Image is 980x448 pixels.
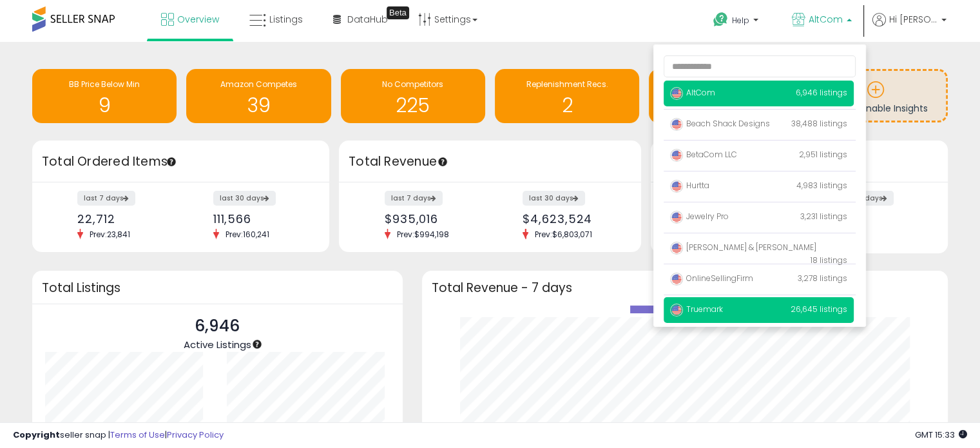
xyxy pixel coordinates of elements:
div: $0 [831,212,925,226]
span: Amazon Competes [220,79,297,90]
span: 18 listings [811,255,847,266]
h1: 2 [501,95,633,116]
span: Active Listings [184,338,251,351]
span: 4,983 listings [796,180,847,191]
a: BB Price Below Min 9 [32,69,177,123]
div: $935,016 [385,212,481,226]
img: usa.png [670,149,683,162]
span: Hi [PERSON_NAME] [889,13,937,26]
a: Replenishment Recs. 2 [495,69,639,123]
span: Jewelry Pro [670,211,729,222]
p: 6,946 [184,314,251,338]
span: 2,951 listings [799,149,847,160]
span: No Competitors [382,79,443,90]
span: 3,231 listings [800,211,847,222]
h1: 9 [39,95,170,116]
span: AltCom [809,13,843,26]
i: Get Help [713,12,729,28]
a: BB Share = Zero 20 [649,69,793,123]
span: Overview [177,13,219,26]
h1: 39 [193,95,324,116]
span: Help [732,15,749,26]
h3: Total Listings [42,283,393,293]
span: Truemark [670,304,723,315]
a: Hi [PERSON_NAME] [872,13,946,42]
span: 6,946 listings [796,87,847,98]
div: seller snap | | [13,429,224,442]
img: usa.png [670,87,683,100]
span: DataHub [347,13,388,26]
span: Replenishment Recs. [526,79,608,90]
span: OnlineSellingFirm [670,273,753,284]
a: Help [703,2,771,42]
span: Prev: $6,803,071 [528,229,599,240]
label: last 7 days [77,191,135,206]
h3: Total Revenue [349,153,631,171]
img: usa.png [670,118,683,131]
h1: 225 [347,95,479,116]
strong: Copyright [13,429,60,441]
img: usa.png [670,273,683,286]
span: Prev: $994,198 [390,229,456,240]
span: Beach Shack Designs [670,118,770,129]
div: Tooltip anchor [387,6,409,19]
div: $4,623,524 [523,212,619,226]
div: 111,566 [213,212,307,226]
span: 2025-10-6 15:33 GMT [915,429,967,441]
div: Tooltip anchor [437,156,448,168]
h3: Total Ordered Items [42,153,320,171]
a: Terms of Use [110,429,165,441]
a: Add Actionable Insights [805,71,946,121]
span: 3,278 listings [798,273,847,284]
span: Add Actionable Insights [823,102,928,115]
div: Tooltip anchor [251,338,263,350]
a: Amazon Competes 39 [186,69,331,123]
span: Hurtta [670,180,709,191]
img: usa.png [670,211,683,224]
a: Privacy Policy [167,429,224,441]
div: 22,712 [77,212,171,226]
span: 26,645 listings [791,304,847,315]
span: 38,488 listings [791,118,847,129]
span: Prev: 160,241 [219,229,276,240]
span: Prev: 23,841 [83,229,137,240]
label: last 30 days [213,191,276,206]
span: BetaCom LLC [670,149,737,160]
label: last 7 days [385,191,443,206]
a: No Competitors 225 [341,69,485,123]
img: usa.png [670,180,683,193]
span: AltCom [670,87,715,98]
img: usa.png [670,304,683,317]
label: last 30 days [523,191,585,206]
span: Listings [269,13,303,26]
span: BB Price Below Min [69,79,140,90]
img: usa.png [670,242,683,255]
div: Tooltip anchor [166,156,177,168]
h3: Total Revenue - 7 days [432,283,938,293]
span: [PERSON_NAME] & [PERSON_NAME] [670,242,816,253]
